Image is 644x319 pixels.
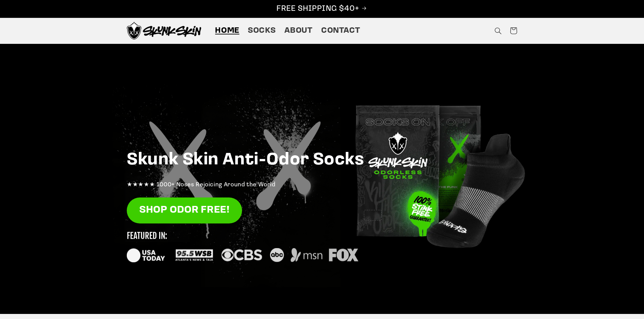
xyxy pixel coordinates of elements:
a: Socks [244,21,280,40]
strong: Skunk Skin Anti-Odor Socks [127,152,364,169]
p: ★★★★★ 1000+ Noses Rejoicing Around the World [127,180,517,191]
summary: Search [490,23,506,38]
p: FREE SHIPPING $40+ [7,4,637,14]
a: Home [211,21,244,40]
a: About [280,21,317,40]
img: new_featured_logos_1_small.svg [127,232,358,262]
a: Contact [317,21,364,40]
a: SHOP ODOR FREE! [127,197,242,223]
span: Socks [248,26,276,36]
span: Contact [321,26,360,36]
img: Skunk Skin Anti-Odor Socks. [127,22,201,39]
span: About [284,26,313,36]
span: Home [215,26,239,36]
